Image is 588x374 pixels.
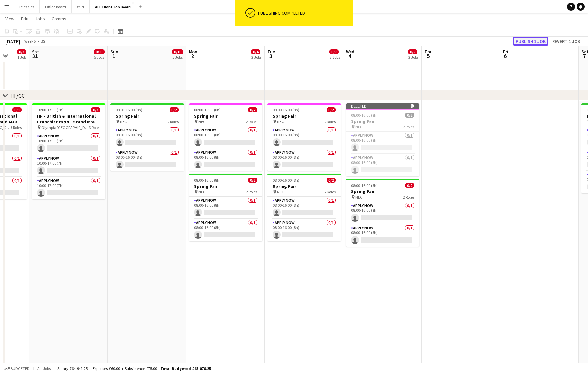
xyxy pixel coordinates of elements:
app-card-role: APPLY NOW0/108:00-16:00 (8h) [189,219,262,241]
button: Wild [72,0,90,13]
app-card-role: APPLY NOW0/108:00-16:00 (8h) [267,126,341,149]
app-card-role: APPLY NOW0/108:00-16:00 (8h) [346,224,419,247]
span: Tue [267,49,275,55]
h3: HF - British & International Franchise Expo - Stand M30 [32,113,105,125]
app-card-role: APPLY NOW0/108:00-16:00 (8h) [110,149,184,171]
button: Budgeted [3,365,31,372]
h3: Spring Fair [346,118,419,124]
app-job-card: 08:00-16:00 (8h)0/2Spring Fair NEC2 RolesAPPLY NOW0/108:00-16:00 (8h) APPLY NOW0/108:00-16:00 (8h) [110,103,184,171]
span: Olympia [GEOGRAPHIC_DATA] [41,125,89,130]
span: 2 [188,52,197,60]
span: 2 Roles [325,119,336,124]
a: Edit [18,14,31,23]
app-card-role: APPLY NOW0/110:00-17:00 (7h) [32,132,105,155]
span: Sun [110,49,118,55]
span: 0/3 [91,107,100,112]
h3: Spring Fair [189,113,262,119]
button: Office Board [40,0,72,13]
span: 08:00-16:00 (8h) [273,178,299,183]
span: 0/2 [248,178,257,183]
span: Edit [21,16,29,22]
span: 0/7 [329,49,339,54]
span: NEC [355,195,362,200]
span: Budgeted [11,366,30,371]
app-job-card: 08:00-16:00 (8h)0/2Spring Fair NEC2 RolesAPPLY NOW0/108:00-16:00 (8h) APPLY NOW0/108:00-16:00 (8h) [267,103,341,171]
div: 5 Jobs [94,55,104,60]
span: NEC [277,119,284,124]
span: All jobs [36,366,52,371]
span: 2 Roles [325,189,336,194]
button: Revert 1 job [550,37,583,46]
span: 08:00-16:00 (8h) [194,107,221,112]
h3: Spring Fair [346,188,419,194]
div: HF/GC [11,92,25,99]
app-card-role: APPLY NOW0/108:00-16:00 (8h) [346,202,419,224]
span: Mon [189,49,197,55]
button: Publish 1 job [513,37,548,46]
span: View [5,16,14,22]
a: Jobs [33,14,48,23]
span: 10:00-17:00 (7h) [37,107,64,112]
app-card-role: APPLY NOW0/110:00-17:00 (7h) [32,155,105,177]
app-card-role: APPLY NOW0/108:00-16:00 (8h) [189,149,262,171]
span: 08:00-16:00 (8h) [351,113,378,118]
button: Telesales [13,0,40,13]
div: 2 Jobs [408,55,418,60]
a: Comms [49,14,69,23]
app-card-role: APPLY NOW0/108:00-16:00 (8h) [346,154,419,176]
span: 0/2 [405,113,414,118]
app-card-role: APPLY NOW0/108:00-16:00 (8h) [110,126,184,149]
span: 0/10 [172,49,183,54]
span: NEC [198,119,205,124]
span: Week 5 [22,39,38,44]
span: 0/2 [327,107,336,112]
app-card-role: APPLY NOW0/108:00-16:00 (8h) [267,197,341,219]
div: BST [41,39,47,44]
app-job-card: 08:00-16:00 (8h)0/2Spring Fair NEC2 RolesAPPLY NOW0/108:00-16:00 (8h) APPLY NOW0/108:00-16:00 (8h) [267,174,341,241]
span: 3 Roles [11,125,22,130]
div: Deleted [346,103,419,109]
span: 3 Roles [89,125,100,130]
span: 2 Roles [168,119,179,124]
div: [DATE] [5,38,20,45]
span: 08:00-16:00 (8h) [273,107,299,112]
button: ALL Client Job Board [90,0,136,13]
app-card-role: APPLY NOW0/108:00-16:00 (8h) [189,126,262,149]
span: 2 Roles [403,195,414,200]
app-job-card: 08:00-16:00 (8h)0/2Spring Fair NEC2 RolesAPPLY NOW0/108:00-16:00 (8h) APPLY NOW0/108:00-16:00 (8h) [346,179,419,247]
span: 08:00-16:00 (8h) [194,178,221,183]
span: 2 Roles [246,189,257,194]
span: NEC [277,189,284,194]
span: 0/11 [94,49,105,54]
span: NEC [120,119,127,124]
span: Sat [32,49,39,55]
h3: Spring Fair [267,183,341,189]
app-job-card: 08:00-16:00 (8h)0/2Spring Fair NEC2 RolesAPPLY NOW0/108:00-16:00 (8h) APPLY NOW0/108:00-16:00 (8h) [189,103,262,171]
span: 0/2 [248,107,257,112]
span: 0/2 [405,183,414,188]
span: 1 [109,52,118,60]
span: 0/3 [17,49,26,54]
span: 0/3 [12,107,22,112]
span: 5 [423,52,433,60]
div: 2 Jobs [251,55,261,60]
app-job-card: 08:00-16:00 (8h)0/2Spring Fair NEC2 RolesAPPLY NOW0/108:00-16:00 (8h) APPLY NOW0/108:00-16:00 (8h) [189,174,262,241]
span: NEC [198,189,205,194]
app-job-card: 10:00-17:00 (7h)0/3HF - British & International Franchise Expo - Stand M30 Olympia [GEOGRAPHIC_DA... [32,103,105,199]
span: 31 [31,52,39,60]
app-card-role: APPLY NOW0/108:00-16:00 (8h) [267,149,341,171]
span: Total Budgeted £65 076.25 [160,366,211,371]
span: Jobs [35,16,45,22]
app-job-card: Deleted 08:00-16:00 (8h)0/2Spring Fair NEC2 RolesAPPLY NOW0/108:00-16:00 (8h) APPLY NOW0/108:00-1... [346,103,419,176]
a: View [3,14,17,23]
div: Publishing completed [258,10,351,16]
span: 0/2 [170,107,179,112]
app-card-role: APPLY NOW0/110:00-17:00 (7h) [32,177,105,199]
span: 4 [345,52,354,60]
div: 1 Job [17,55,26,60]
span: 6 [502,52,508,60]
span: 2 Roles [403,124,414,129]
span: 0/4 [251,49,260,54]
